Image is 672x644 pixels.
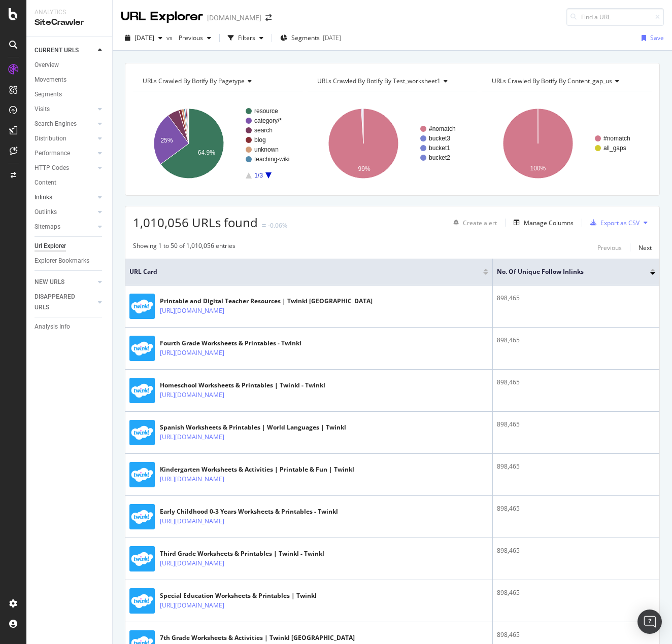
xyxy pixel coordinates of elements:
div: Special Education Worksheets & Printables | Twinkl [160,591,317,600]
a: [URL][DOMAIN_NAME] [160,558,224,568]
a: CURRENT URLS [35,45,95,56]
a: DISAPPEARED URLS [35,292,95,313]
span: 1,010,056 URLs found [133,214,258,231]
span: No. of Unique Follow Inlinks [497,267,635,276]
div: Save [650,33,664,42]
a: Overview [35,60,105,70]
button: Create alert [449,214,497,231]
div: Previous [597,243,622,252]
div: Explorer Bookmarks [35,256,89,266]
h4: URLs Crawled By Botify By test_worksheet1 [315,73,468,89]
img: main image [129,546,155,571]
div: 898,465 [497,462,655,471]
svg: A chart. [482,99,652,188]
svg: A chart. [133,99,303,188]
div: Search Engines [35,119,77,129]
span: Previous [175,33,203,42]
div: Url Explorer [35,241,66,252]
text: unknown [254,146,279,153]
div: 898,465 [497,630,655,639]
div: NEW URLS [35,277,64,288]
button: Export as CSV [586,214,640,231]
a: [URL][DOMAIN_NAME] [160,306,224,316]
button: [DATE] [121,30,166,46]
h4: URLs Crawled By Botify By pagetype [141,73,293,89]
div: Content [35,177,56,188]
div: Inlinks [35,192,52,203]
div: Create alert [463,219,497,227]
div: Filters [238,33,255,42]
div: 898,465 [497,546,655,555]
text: 25% [160,137,173,144]
a: Analysis Info [35,321,105,332]
div: Open Intercom Messenger [637,610,662,634]
img: main image [129,378,155,403]
text: bucket2 [429,154,450,161]
button: Next [639,241,652,254]
div: DISAPPEARED URLS [35,292,86,313]
button: Segments[DATE] [276,30,345,46]
img: main image [129,504,155,529]
div: Next [639,243,652,252]
a: Movements [35,75,105,85]
text: bucket1 [429,145,450,152]
div: [DOMAIN_NAME] [207,13,261,23]
button: Filters [224,30,267,46]
span: Segments [291,33,320,42]
text: #nomatch [429,125,456,132]
span: URLs Crawled By Botify By content_gap_us [492,77,612,85]
button: Manage Columns [510,217,574,229]
div: 898,465 [497,294,655,303]
div: Early Childhood 0-3 Years Worksheets & Printables - Twinkl [160,507,338,516]
span: vs [166,33,175,42]
text: blog [254,136,266,144]
div: Showing 1 to 50 of 1,010,056 entries [133,241,236,254]
div: 898,465 [497,420,655,429]
div: CURRENT URLS [35,45,79,56]
a: Content [35,177,105,188]
span: URLs Crawled By Botify By test_worksheet1 [317,77,441,85]
div: Outlinks [35,207,57,218]
img: main image [129,462,155,487]
div: Analytics [35,8,104,17]
img: main image [129,294,155,319]
a: Visits [35,104,95,115]
div: arrow-right-arrow-left [265,14,272,21]
text: category/* [254,117,282,124]
text: 64.9% [198,149,215,156]
div: Fourth Grade Worksheets & Printables - Twinkl [160,339,301,348]
div: 898,465 [497,504,655,513]
text: bucket3 [429,135,450,142]
a: Segments [35,89,105,100]
text: resource [254,108,278,115]
a: Outlinks [35,207,95,218]
text: teaching-wiki [254,156,289,163]
text: #nomatch [603,135,630,142]
div: Export as CSV [600,219,640,227]
div: -0.06% [268,221,287,230]
img: Equal [262,224,266,227]
a: Inlinks [35,192,95,203]
a: Performance [35,148,95,159]
text: 1/3 [254,172,263,179]
div: Third Grade Worksheets & Printables | Twinkl - Twinkl [160,549,324,558]
div: 898,465 [497,336,655,345]
text: 100% [530,165,546,172]
a: [URL][DOMAIN_NAME] [160,516,224,526]
button: Previous [597,241,622,254]
div: Kindergarten Worksheets & Activities | Printable & Fun | Twinkl [160,465,354,474]
div: Spanish Worksheets & Printables | World Languages | Twinkl [160,423,346,432]
a: Explorer Bookmarks [35,256,105,266]
button: Save [637,30,664,46]
div: URL Explorer [121,8,203,25]
a: [URL][DOMAIN_NAME] [160,600,224,611]
button: Previous [175,30,215,46]
a: [URL][DOMAIN_NAME] [160,390,224,400]
div: 898,465 [497,588,655,597]
div: Performance [35,148,70,159]
div: SiteCrawler [35,17,104,28]
div: Sitemaps [35,222,60,232]
div: [DATE] [323,33,341,42]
